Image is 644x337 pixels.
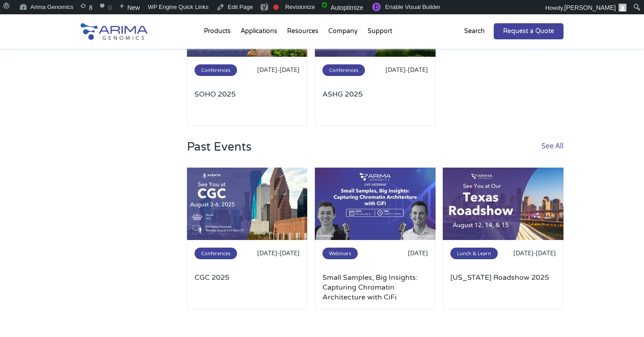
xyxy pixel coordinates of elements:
[450,273,556,302] a: [US_STATE] Roadshow 2025
[195,64,237,76] span: Conferences
[195,273,300,302] a: CGC 2025
[443,168,563,240] img: AACR-2025-1-500x300.jpg
[322,64,365,76] span: Conferences
[322,248,358,259] span: Webinars
[273,4,279,10] div: Needs improvement
[195,89,300,119] a: SOHO 2025
[494,23,563,39] a: Request a Quote
[257,249,300,257] span: [DATE]-[DATE]
[322,273,428,302] a: Small Samples, Big Insights: Capturing Chromatin Architecture with CiFi
[187,168,308,240] img: CGC-2025-500x300.jpg
[187,140,251,168] h3: Past Events
[80,23,148,40] img: Arima-Genomics-logo
[195,248,237,259] span: Conferences
[542,140,563,168] a: See All
[513,249,556,257] span: [DATE]-[DATE]
[408,249,428,257] span: [DATE]
[315,168,436,240] img: July-2025-webinar-3-500x300.jpg
[564,4,616,11] span: [PERSON_NAME]
[450,248,498,259] span: Lunch & Learn
[464,25,485,37] p: Search
[257,65,300,74] span: [DATE]-[DATE]
[386,65,428,74] span: [DATE]-[DATE]
[322,89,428,119] a: ASHG 2025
